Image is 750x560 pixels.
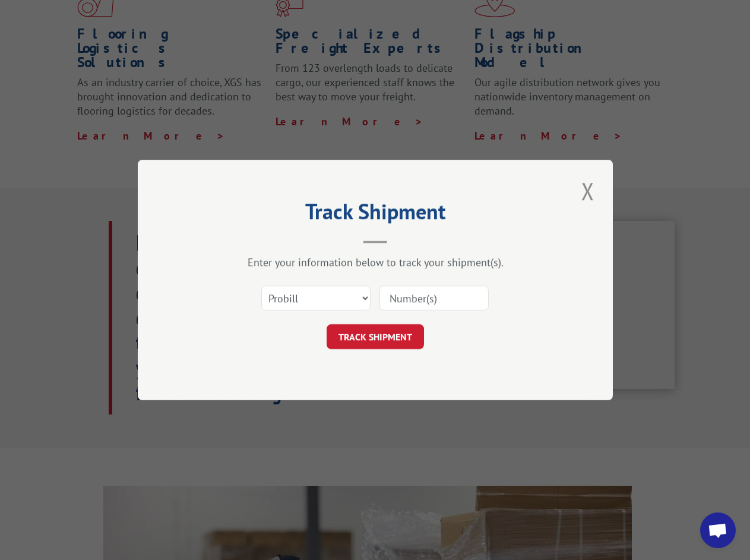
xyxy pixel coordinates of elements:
h2: Track Shipment [197,203,553,226]
button: TRACK SHIPMENT [327,324,424,349]
input: Number(s) [379,286,489,311]
a: Open chat [700,512,736,548]
button: Close modal [578,175,598,207]
div: Enter your information below to track your shipment(s). [197,255,553,269]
